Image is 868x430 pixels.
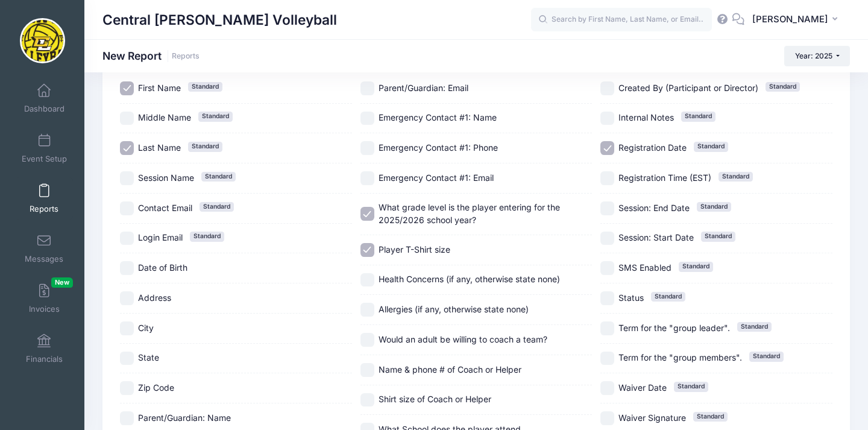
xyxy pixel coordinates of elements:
[138,323,154,333] span: City
[600,291,614,305] input: StatusStandard
[600,411,614,425] input: Waiver SignatureStandard
[120,112,134,125] input: Middle NameStandard
[618,262,671,273] span: SMS Enabled
[29,304,60,314] span: Invoices
[379,112,497,122] span: Emergency Contact #1: Name
[600,112,614,125] input: Internal NotesStandard
[120,291,134,305] input: Address
[600,141,614,155] input: Registration DateStandard
[618,232,694,242] span: Session: Start Date
[120,171,134,185] input: Session NameStandard
[618,83,758,93] span: Created By (Participant or Director)
[379,334,547,344] span: Would an adult be willing to coach a team?
[379,202,560,225] span: What grade level is the player entering for the 2025/2026 school year?
[138,83,181,93] span: First Name
[120,352,134,365] input: State
[701,232,735,241] span: Standard
[198,112,233,121] span: Standard
[138,203,192,213] span: Contact Email
[138,382,174,393] span: Zip Code
[719,172,753,182] span: Standard
[120,381,134,395] input: Zip Code
[120,81,134,95] input: First NameStandard
[120,411,134,425] input: Parent/Guardian: Name
[379,274,560,284] span: Health Concerns (if any, otherwise state none)
[20,18,65,63] img: Central Lee Volleyball
[618,142,687,153] span: Registration Date
[120,321,134,335] input: City
[360,81,374,95] input: Parent/Guardian: Email
[379,172,494,183] span: Emergency Contact #1: Email
[102,6,337,34] h1: Central [PERSON_NAME] Volleyball
[51,277,73,288] span: New
[24,104,64,114] span: Dashboard
[138,413,231,423] span: Parent/Guardian: Name
[694,142,728,151] span: Standard
[200,202,234,212] span: Standard
[360,112,374,125] input: Emergency Contact #1: Name
[697,202,731,212] span: Standard
[102,49,200,62] h1: New Report
[618,112,674,122] span: Internal Notes
[360,141,374,155] input: Emergency Contact #1: Phone
[120,201,134,215] input: Contact EmailStandard
[618,172,711,183] span: Registration Time (EST)
[188,142,222,151] span: Standard
[693,412,728,422] span: Standard
[16,127,73,169] a: Event Setup
[360,393,374,407] input: Shirt size of Coach or Helper
[16,277,73,320] a: InvoicesNew
[379,142,498,153] span: Emergency Contact #1: Phone
[16,327,73,370] a: Financials
[618,323,730,333] span: Term for the "group leader".
[201,172,236,182] span: Standard
[744,6,850,34] button: [PERSON_NAME]
[379,83,468,93] span: Parent/Guardian: Email
[25,254,63,264] span: Messages
[120,232,134,245] input: Login EmailStandard
[674,382,708,391] span: Standard
[172,52,200,61] a: Reports
[600,261,614,275] input: SMS EnabledStandard
[360,303,374,317] input: Allergies (if any, otherwise state none)
[618,292,644,303] span: Status
[30,204,58,214] span: Reports
[138,352,159,362] span: State
[600,232,614,245] input: Session: Start DateStandard
[360,273,374,287] input: Health Concerns (if any, otherwise state none)
[360,243,374,257] input: Player T-Shirt size
[600,81,614,95] input: Created By (Participant or Director)Standard
[618,413,686,423] span: Waiver Signature
[138,292,171,303] span: Address
[600,201,614,215] input: Session: End DateStandard
[618,352,742,362] span: Term for the "group members".
[379,304,529,314] span: Allergies (if any, otherwise state none)
[138,262,187,273] span: Date of Birth
[360,363,374,377] input: Name & phone # of Coach or Helper
[379,244,450,255] span: Player T-Shirt size
[16,77,73,119] a: Dashboard
[531,8,712,32] input: Search by First Name, Last Name, or Email...
[138,172,194,183] span: Session Name
[651,292,685,302] span: Standard
[16,177,73,220] a: Reports
[795,51,832,60] span: Year: 2025
[784,46,850,66] button: Year: 2025
[600,352,614,365] input: Term for the "group members".Standard
[120,261,134,275] input: Date of Birth
[190,232,224,241] span: Standard
[138,142,181,153] span: Last Name
[737,322,772,332] span: Standard
[681,112,715,121] span: Standard
[16,227,73,270] a: Messages
[752,13,828,26] span: [PERSON_NAME]
[138,232,183,242] span: Login Email
[22,154,67,164] span: Event Setup
[379,394,491,404] span: Shirt size of Coach or Helper
[120,141,134,155] input: Last NameStandard
[600,171,614,185] input: Registration Time (EST)Standard
[618,203,690,213] span: Session: End Date
[679,262,713,271] span: Standard
[360,333,374,347] input: Would an adult be willing to coach a team?
[360,171,374,185] input: Emergency Contact #1: Email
